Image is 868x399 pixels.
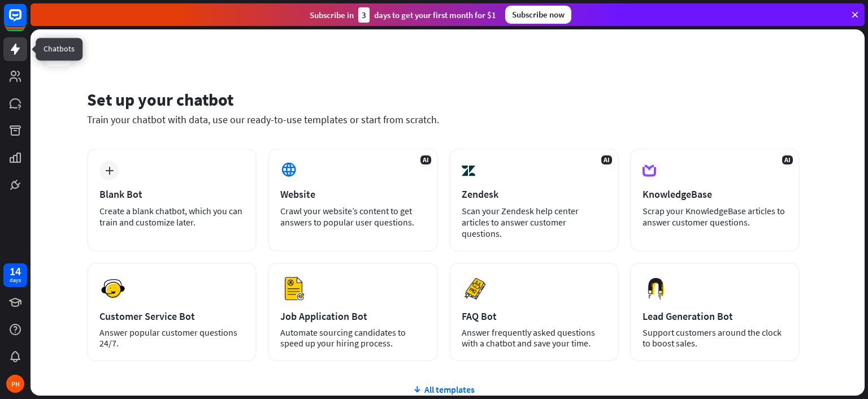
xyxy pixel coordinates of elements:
div: KnowledgeBase [643,188,787,201]
div: Zendesk [462,188,606,201]
div: Blank Bot [99,188,244,201]
div: 14 [10,266,21,276]
a: 14 days [3,263,27,287]
i: plus [105,167,114,175]
div: Create a blank chatbot, which you can train and customize later. [99,205,244,228]
span: AI [782,155,793,164]
span: AI [601,155,612,164]
div: Train your chatbot with data, use our ready-to-use templates or start from scratch. [87,113,800,126]
div: Answer popular customer questions 24/7. [99,327,244,349]
div: Support customers around the clock to boost sales. [643,327,787,349]
div: Crawl your website’s content to get answers to popular user questions. [280,205,425,228]
div: 3 [358,7,370,23]
div: Answer frequently asked questions with a chatbot and save your time. [462,327,606,349]
div: PH [6,375,24,393]
div: Lead Generation Bot [643,310,787,323]
div: Set up your chatbot [87,89,800,110]
div: Website [280,188,425,201]
div: Subscribe now [505,6,571,24]
div: Subscribe in days to get your first month for $1 [310,7,496,23]
div: Scan your Zendesk help center articles to answer customer questions. [462,205,606,239]
button: Open LiveChat chat widget [9,5,43,38]
div: All templates [87,384,800,395]
div: Scrap your KnowledgeBase articles to answer customer questions. [643,205,787,228]
div: days [10,276,21,284]
div: Automate sourcing candidates to speed up your hiring process. [280,327,425,349]
div: Customer Service Bot [99,310,244,323]
div: Job Application Bot [280,310,425,323]
div: FAQ Bot [462,310,606,323]
span: AI [420,155,431,164]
